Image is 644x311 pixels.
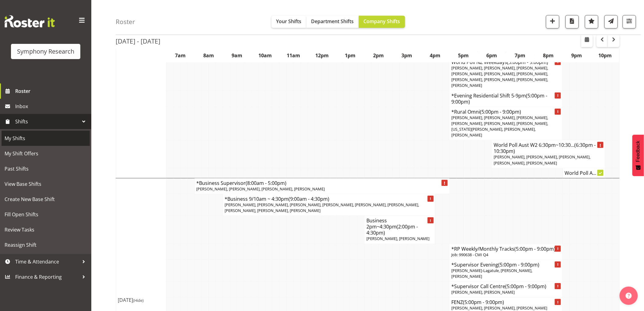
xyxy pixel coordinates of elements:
span: My Shifts [5,134,87,143]
span: (5:00pm - 9:00pm) [505,283,546,290]
th: 5pm [450,49,478,63]
button: Add a new shift [546,15,559,29]
span: Reassign Shift [5,240,87,249]
a: View Base Shifts [2,176,90,192]
span: Shifts [15,117,79,126]
span: [PERSON_NAME], [PERSON_NAME], [PERSON_NAME], [PERSON_NAME], [PERSON_NAME], [PERSON_NAME], [PERSON... [225,202,419,214]
a: My Shift Offers [2,146,90,161]
th: 8am [194,49,223,63]
button: Company Shifts [359,16,405,28]
span: (5:00pm - 9:00pm) [514,246,555,253]
th: 7am [166,49,194,63]
span: My Shift Offers [5,149,87,158]
span: Inbox [15,102,88,111]
span: (8:00am - 5:00pm) [246,180,287,187]
th: 2pm [364,49,393,63]
th: 12pm [308,49,336,63]
img: help-xxl-2.png [626,293,632,299]
a: Review Tasks [2,222,90,237]
th: 9am [223,49,251,63]
span: (5:00pm - 9:00pm) [498,262,539,268]
th: 9pm [563,49,591,63]
h4: *Evening Residential Shift 5-9pm [451,93,561,105]
span: Create New Base Shift [5,195,87,204]
span: (2:00pm - 4:30pm) [366,224,418,236]
span: [PERSON_NAME], [PERSON_NAME], [PERSON_NAME], [PERSON_NAME], [PERSON_NAME] [494,154,591,166]
h4: *Rural Omni [451,109,561,115]
a: Create New Base Shift [2,192,90,207]
h4: *Supervisor Call Centre [451,284,561,290]
span: (5:00pm - 9:00pm) [480,109,521,115]
h4: Roster [116,18,135,25]
span: [PERSON_NAME], [PERSON_NAME] [451,290,515,295]
th: 7pm [506,49,534,63]
span: Review Tasks [5,225,87,234]
button: Filter Shifts [623,15,636,29]
a: My Shifts [2,131,90,146]
span: Fill Open Shifts [5,210,87,219]
h2: [DATE] - [DATE] [116,37,160,45]
th: 1pm [336,49,364,63]
button: Select a specific date within the roster. [581,35,593,47]
span: (Hide) [133,298,144,303]
p: Job: 990638 - CMI Q4 [451,252,561,258]
button: Your Shifts [271,16,306,28]
th: 10pm [591,49,620,63]
a: Reassign Shift [2,237,90,253]
a: Past Shifts [2,161,90,176]
th: 10am [251,49,279,63]
span: Roster [15,87,88,96]
h4: World Poll A... [565,170,603,176]
h4: *Business Supervisor [197,180,448,186]
span: Finance & Reporting [15,272,79,281]
th: 6pm [478,49,506,63]
h4: *Business 9/10am ~ 4:30pm [225,196,433,202]
span: (5:00pm - 9:00pm) [451,93,547,105]
h4: *RP Weekly/Monthly Tracks [451,246,561,252]
button: Department Shifts [306,16,359,28]
span: Past Shifts [5,164,87,173]
span: [PERSON_NAME], [PERSON_NAME], [PERSON_NAME] [451,306,547,311]
th: 11am [279,49,308,63]
span: (9:00am - 4:30pm) [289,196,330,203]
h4: World Poll Aust W2 6:30pm~10:30... [494,142,603,154]
button: Highlight an important date within the roster. [585,15,598,29]
img: Rosterit website logo [5,15,55,27]
div: Symphony Research [17,47,74,56]
button: Feedback - Show survey [632,135,644,176]
button: Send a list of all shifts for the selected filtered period to all rostered employees. [604,15,618,29]
span: [PERSON_NAME]-Lagatule, [PERSON_NAME], [PERSON_NAME] [451,268,532,279]
span: [PERSON_NAME], [PERSON_NAME], [PERSON_NAME], [PERSON_NAME] [197,186,325,192]
span: View Base Shifts [5,179,87,189]
span: Your Shifts [276,18,302,25]
h4: *Supervisor Evening [451,262,561,268]
span: Time & Attendance [15,257,79,266]
span: Feedback [635,141,641,162]
th: 8pm [534,49,563,63]
h4: Business 2pm~4:30pm [366,218,433,236]
span: [PERSON_NAME], [PERSON_NAME] [366,236,430,242]
span: Department Shifts [311,18,354,25]
span: [PERSON_NAME], [PERSON_NAME], [PERSON_NAME], [PERSON_NAME], [PERSON_NAME], [PERSON_NAME], [PERSON... [451,65,548,89]
a: Fill Open Shifts [2,207,90,222]
button: Download a PDF of the roster according to the set date range. [565,15,579,29]
span: (5:00pm - 9:00pm) [463,299,504,306]
th: 3pm [393,49,421,63]
span: (6:30pm - 10:30pm) [494,142,596,155]
span: Company Shifts [364,18,400,25]
span: [PERSON_NAME], [PERSON_NAME], [PERSON_NAME], [PERSON_NAME], [PERSON_NAME], [PERSON_NAME], [US_STA... [451,115,548,138]
th: 4pm [421,49,450,63]
h4: FENZ [451,299,561,306]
